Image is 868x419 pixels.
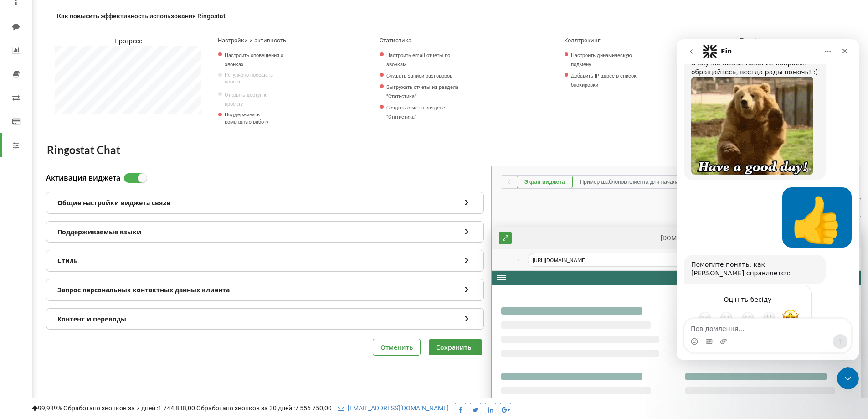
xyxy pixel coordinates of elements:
[8,279,175,295] textarea: Повідомлення...
[43,272,56,285] span: Погано
[571,72,642,90] a: Добавить IP адрес в список блокировки
[43,299,51,306] button: Завантажити вкладений файл
[573,176,709,188] button: Пример шаблонов клиента для начала диалога
[225,72,286,86] p: Регулярно посещать проект
[740,37,810,44] span: Телефония и интеграции
[46,309,483,330] div: Контент и переводы
[46,279,483,300] div: Запрос персональных контактных данных клиента
[156,295,171,310] button: Надіслати повідомлення…
[17,255,125,266] div: Оцініть бесіду
[338,404,449,412] a: [EMAIL_ADDRESS][DOMAIN_NAME]
[564,37,600,44] span: Коллтрекинг
[528,253,854,267] div: [URL][DOMAIN_NAME]
[386,51,463,69] a: Настроить email отчеты по звонкам
[512,254,523,265] button: →
[46,222,483,243] div: Поддерживаемые языки
[386,103,463,122] a: Создать отчет в разделе "Статистика"
[65,272,77,285] span: OK
[14,299,21,306] button: Вибір емодзі
[429,339,482,355] button: Сохранить
[46,173,120,183] label: Активация виджета
[517,176,573,188] button: Экран виджета
[196,404,332,412] span: Обработано звонков за 30 дней :
[225,111,286,125] p: Поддерживать командную работу
[158,404,195,412] u: 1 744 838,00
[373,339,420,355] button: Отменить
[380,37,411,44] span: Статистика
[46,250,483,271] div: Стиль
[218,37,286,44] span: Настройки и активность
[22,272,35,285] span: Жахливо
[386,72,463,81] a: Слушать записи разговоров
[86,272,99,285] span: Добре
[57,12,226,20] span: Как повысить эффективность использования Ringostat
[225,91,286,109] a: Открыть доступ к проекту
[386,83,463,101] a: Выгружать отчеты из раздела "Статистика"
[7,245,175,335] div: Fin каже…
[114,37,142,45] span: Прогресс
[516,233,854,243] div: [DOMAIN_NAME]
[29,299,36,306] button: вибір GIF-файлів
[499,254,510,265] button: ←
[571,51,642,69] a: Настроить динамическую подмену
[225,51,286,69] a: Настроить оповещения о звонках
[677,39,859,360] iframe: Intercom live chat
[46,192,483,213] div: Общие настройки виджета связи
[837,367,859,389] iframe: Intercom live chat
[106,270,122,287] span: Чудово
[32,404,62,412] span: 99,989%
[295,404,332,412] u: 7 556 750,00
[47,143,853,157] h2: Ringostat Chat
[63,404,195,412] span: Обработано звонков за 7 дней :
